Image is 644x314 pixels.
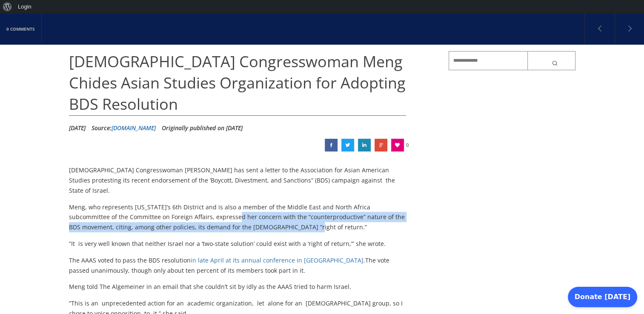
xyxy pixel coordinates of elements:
[92,122,156,134] div: Source:
[325,139,338,151] a: Asian-American Congresswoman Meng Chides Asian Studies Organization for Adopting BDS Resolution
[341,139,354,151] a: Asian-American Congresswoman Meng Chides Asian Studies Organization for Adopting BDS Resolution
[69,165,406,195] p: [DEMOGRAPHIC_DATA] Congresswoman [PERSON_NAME] has sent a letter to the Association for Asian Ame...
[162,122,243,134] li: Originally published on [DATE]
[69,239,406,249] p: “It is very well known that neither Israel nor a ‘two-state solution’ could exist with a ‘right o...
[69,255,406,276] p: The AAAS voted to pass the BDS resolution The vote passed unanimously, though only about ten perc...
[406,139,409,151] span: 0
[375,139,387,151] a: Asian-American Congresswoman Meng Chides Asian Studies Organization for Adopting BDS Resolution
[191,256,365,264] a: in late April at its annual conference in [GEOGRAPHIC_DATA].
[69,202,406,232] p: Meng, who represents [US_STATE]’s 6th District and is also a member of the Middle East and North ...
[69,122,86,134] li: [DATE]
[69,51,406,115] span: [DEMOGRAPHIC_DATA] Congresswoman Meng Chides Asian Studies Organization for Adopting BDS Resolution
[69,282,406,292] p: Meng told The Algemeiner in an email that she couldn’t sit by idly as the AAAS tried to harm Israel.
[112,124,156,132] a: [DOMAIN_NAME]
[358,139,371,151] a: Asian-American Congresswoman Meng Chides Asian Studies Organization for Adopting BDS Resolution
